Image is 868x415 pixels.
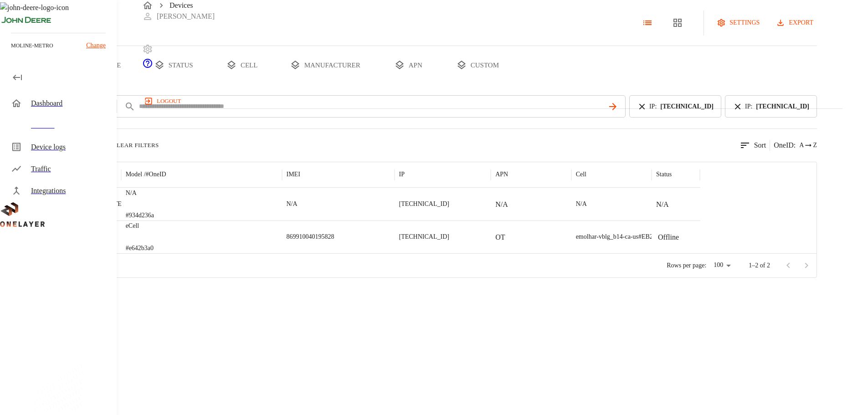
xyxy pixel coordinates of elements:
p: N/A [287,200,298,209]
p: #934d236a [126,211,154,220]
p: N/A [495,199,508,210]
a: onelayer-support [142,62,153,70]
p: Status [656,170,672,179]
p: [TECHNICAL_ID] [399,200,449,209]
span: #EB211311833::NOKIA::FW2QQD [638,233,732,240]
button: Clear Filters [98,140,162,151]
p: 869910040195828 [287,232,334,241]
p: APN [495,170,508,179]
p: eCell [126,221,154,231]
span: # OneID [146,171,166,178]
span: N/A [576,200,587,207]
p: Offline [658,232,679,243]
button: logout [142,94,185,108]
span: emolhar-vblg_b14-ca-us [576,233,638,240]
p: OneID : [774,140,796,151]
p: [TECHNICAL_ID] [399,232,449,241]
p: #e642b3a0 [126,244,154,253]
p: IP [399,170,405,179]
p: [PERSON_NAME] [157,11,215,22]
div: 100 [710,259,734,272]
a: logout [142,94,842,108]
p: Model / [126,170,166,179]
span: Z [813,141,817,150]
p: Cell [576,170,586,179]
p: Rows per page: [667,261,706,270]
p: IMEI [287,170,300,179]
span: A [799,141,804,150]
p: N/A [126,189,154,198]
p: 1–2 of 2 [749,261,770,270]
p: OT [495,232,505,243]
span: Support Portal [142,62,153,70]
p: Sort [754,140,766,151]
p: N/A [656,199,669,210]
